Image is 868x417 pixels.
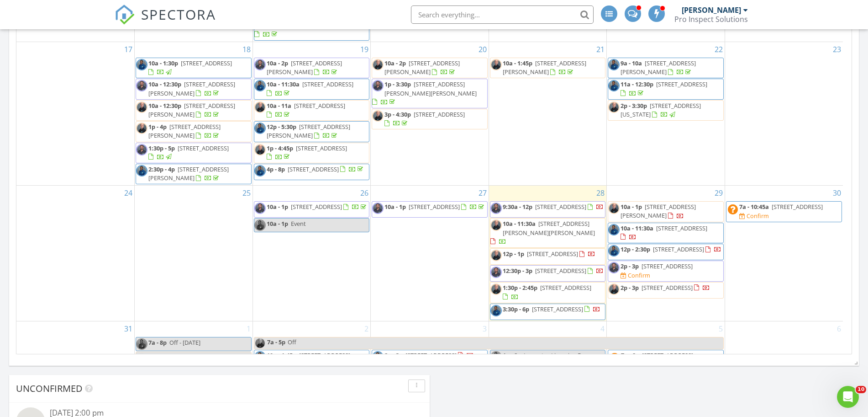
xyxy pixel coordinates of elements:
a: 10a - 12:30p [STREET_ADDRESS][PERSON_NAME] [136,79,252,99]
span: [STREET_ADDRESS] [656,80,707,88]
img: qbell_headshot.jpg [136,338,147,350]
span: 10a - 12:30p [148,102,181,110]
span: 10a - 11:30a [621,224,653,232]
a: 3p - 4:30p [STREET_ADDRESS] [384,110,465,127]
img: qbell_headshot.jpg [372,351,384,363]
span: 1p - 4:45p [267,144,293,152]
img: hector_cortes.jpg [490,203,502,214]
td: Go to August 31, 2025 [16,321,135,381]
span: [STREET_ADDRESS][PERSON_NAME] [621,351,693,368]
img: qbell_headshot.jpg [608,80,620,91]
a: 1p - 4p [STREET_ADDRESS][PERSON_NAME] [136,121,252,142]
a: 12p - 2:30p [STREET_ADDRESS] [608,244,724,260]
td: Go to August 21, 2025 [489,42,607,186]
a: 2p - 3p [STREET_ADDRESS] [372,350,488,366]
img: qbell_headshot.jpg [136,59,147,70]
div: Confirm [747,212,769,219]
img: qbell_headshot.jpg [254,165,266,176]
a: 12:30p - 3p [STREET_ADDRESS] [503,267,604,275]
a: 1p - 4:45p [STREET_ADDRESS] [254,143,370,163]
a: 1:30p - 5p [STREET_ADDRESS] [136,143,252,163]
span: [STREET_ADDRESS][PERSON_NAME][PERSON_NAME] [503,219,595,236]
a: 10a - 1:45p [STREET_ADDRESS][PERSON_NAME] [490,58,606,78]
a: Go to September 4, 2025 [599,321,606,336]
a: 10a - 11:30a [STREET_ADDRESS] [621,224,707,241]
a: 10a - 1p [STREET_ADDRESS][PERSON_NAME] [621,203,696,219]
span: Unconfirmed [16,382,83,395]
a: 10a - 1p [STREET_ADDRESS] [384,203,486,211]
span: 1p - 2p [503,351,521,359]
a: 10a - 12:30p [STREET_ADDRESS][PERSON_NAME] [136,100,252,121]
a: Go to August 24, 2025 [122,186,134,200]
a: 10a - 12:30p [STREET_ADDRESS][PERSON_NAME] [148,80,235,97]
a: Confirm [739,212,769,220]
td: Go to August 25, 2025 [135,186,253,321]
img: qbell_headshot.jpg [608,245,620,257]
a: Go to August 17, 2025 [122,42,134,57]
td: Go to August 29, 2025 [607,186,725,321]
span: [STREET_ADDRESS][PERSON_NAME] [621,59,696,76]
a: 7a - 10:45a [STREET_ADDRESS] [739,203,823,211]
td: Go to August 20, 2025 [371,42,489,186]
a: 11a - 12:30p [STREET_ADDRESS] [608,79,724,99]
span: [STREET_ADDRESS][US_STATE] [621,102,701,118]
input: Search everything... [411,5,594,24]
span: [STREET_ADDRESS] [405,351,457,359]
span: 2p - 3p [621,262,639,270]
a: 10a - 12:30p [STREET_ADDRESS][PERSON_NAME] [148,102,235,118]
img: danny_headshot_1.jpg [372,110,384,122]
a: Go to August 27, 2025 [477,186,489,200]
span: [STREET_ADDRESS] [288,165,339,173]
a: 2p - 3:30p [STREET_ADDRESS][US_STATE] [621,102,701,118]
img: hector_cortes.jpg [608,262,620,273]
span: [STREET_ADDRESS] [540,283,591,292]
span: 2p - 3p [621,283,639,292]
a: Go to August 22, 2025 [713,42,725,57]
a: 9a - 10a [STREET_ADDRESS][PERSON_NAME] [608,58,724,78]
span: Off - [DATE] [169,353,200,361]
span: 10a - 2p [267,59,288,67]
a: 2p - 3p [STREET_ADDRESS] [384,351,474,359]
a: 10a - 11a [STREET_ADDRESS] [254,100,370,121]
td: Go to August 24, 2025 [16,186,135,321]
a: 10a - 1p [STREET_ADDRESS][PERSON_NAME] [608,201,724,222]
a: 12p - 1p [STREET_ADDRESS] [503,250,595,258]
img: danny_headshot_1.jpg [490,250,502,261]
a: Go to August 26, 2025 [358,186,370,200]
a: 12p - 1p [STREET_ADDRESS] [490,248,606,265]
img: qbell_headshot.jpg [254,351,266,363]
td: Go to September 1, 2025 [135,321,253,381]
img: danny_headshot_1.jpg [136,353,147,364]
a: 12p - 5:30p [STREET_ADDRESS][PERSON_NAME] [254,121,370,142]
span: 7a - 8p [148,338,167,347]
img: danny_headshot_1.jpg [372,59,384,70]
span: 10a - 12:30p [148,80,181,88]
span: [STREET_ADDRESS] [291,203,342,211]
img: qbell_headshot.jpg [608,224,620,235]
td: Go to August 22, 2025 [607,42,725,186]
td: Go to September 3, 2025 [371,321,489,381]
span: 10a - 1p [384,203,406,211]
span: 10a - 11a [267,102,291,110]
td: Go to August 26, 2025 [253,186,371,321]
img: danny_headshot_1.jpg [136,123,147,134]
a: 10a - 1:30p [STREET_ADDRESS] [148,59,232,76]
a: 1:30p - 2:45p [STREET_ADDRESS] [503,283,591,300]
a: 2:30p - 4p [STREET_ADDRESS][PERSON_NAME] [136,164,252,184]
img: hector_cortes.jpg [372,80,384,91]
iframe: Intercom live chat [837,386,859,408]
img: hector_cortes.jpg [490,267,502,278]
td: Go to August 18, 2025 [135,42,253,186]
a: 12p - 5:30p [STREET_ADDRESS][PERSON_NAME] [267,123,350,139]
td: Go to August 17, 2025 [16,42,135,186]
a: Go to August 23, 2025 [831,42,843,57]
td: Go to September 4, 2025 [489,321,607,381]
span: 10a - 1p [621,203,642,211]
a: 1p - 4p [STREET_ADDRESS][PERSON_NAME] [148,123,221,139]
a: 1p - 3:30p [STREET_ADDRESS][PERSON_NAME][PERSON_NAME] [372,79,488,108]
img: danny_headshot_1.jpg [490,59,502,70]
span: 2p - 3p [384,351,403,359]
span: 12:30p - 3p [503,267,532,275]
span: [STREET_ADDRESS][PERSON_NAME] [621,203,696,219]
span: [STREET_ADDRESS] [532,305,583,313]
